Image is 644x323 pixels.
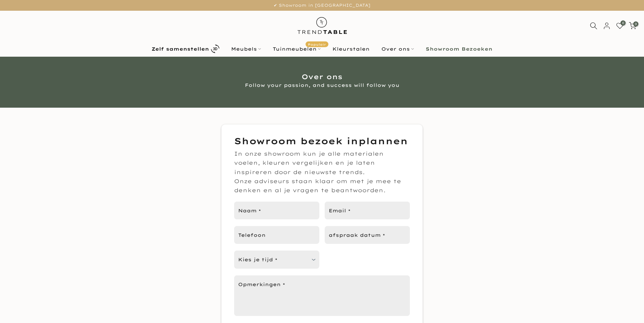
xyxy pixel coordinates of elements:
[225,45,267,53] a: Meubels
[306,41,328,47] span: Populair
[152,47,209,51] b: Zelf samenstellen
[126,73,518,80] h1: Over ons
[196,81,448,89] p: Follow your passion, and success will follow you
[629,22,636,30] a: 0
[633,21,638,26] span: 0
[8,2,636,9] p: ✔ Showroom in [GEOGRAPHIC_DATA]
[376,45,420,53] a: Over ons
[621,20,626,25] span: 0
[146,43,225,55] a: Zelf samenstellen
[327,45,376,53] a: Kleurstalen
[420,45,498,53] a: Showroom Bezoeken
[616,22,624,30] a: 0
[293,11,352,41] img: trend-table
[426,47,492,51] b: Showroom Bezoeken
[234,149,410,177] p: In onze showroom kun je alle materialen voelen, kleuren vergelijken en je laten inspireren door d...
[234,134,410,148] h3: Showroom bezoek inplannen
[267,45,327,53] a: TuinmeubelenPopulair
[234,177,410,195] p: Onze adviseurs staan klaar om met je mee te denken en al je vragen te beantwoorden.
[1,289,34,322] iframe: toggle-frame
